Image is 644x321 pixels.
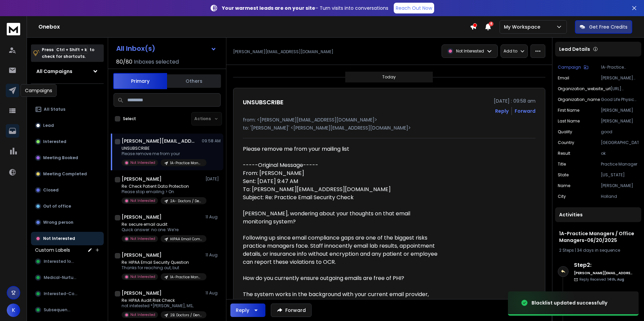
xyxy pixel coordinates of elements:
[230,304,265,317] button: Reply
[601,118,639,124] p: [PERSON_NAME]
[31,89,104,99] h3: Filters
[43,220,73,225] p: Wrong person
[170,160,202,166] p: 1A-Practice Managers / Office Managers-06/20/2025
[558,108,579,113] p: First Name
[170,199,202,204] p: 2A- Doctors / Dentists / Chiropractors- [DATE]
[43,204,71,209] p: Out of office
[42,46,94,60] p: Press to check for shortcuts.
[532,299,607,306] div: Blacklist updated successfully
[607,277,624,282] span: 14th, Aug
[123,116,136,121] label: Select
[574,261,633,269] h6: Step 2 :
[579,277,624,282] p: Reply Received
[601,75,639,81] p: [PERSON_NAME][EMAIL_ADDRESS][DOMAIN_NAME]
[43,139,66,144] p: Interested
[601,97,639,102] p: Good Life Physical Therapy & Sports Performance
[559,247,574,253] span: 2 Steps
[111,42,222,55] button: All Inbox(s)
[31,65,104,78] button: All Campaigns
[558,65,581,70] p: Campaign
[122,227,202,233] p: Quick answer: no one. We’re
[558,75,569,81] p: Email
[31,232,104,245] button: Not Interested
[222,5,315,11] strong: Your warmest leads are on your site
[243,116,536,123] p: from: <[PERSON_NAME][EMAIL_ADDRESS][DOMAIN_NAME]>
[74,40,114,44] div: Keywords by Traffic
[122,265,202,271] p: Thanks for reaching out, but
[31,151,104,165] button: Meeting Booked
[130,236,155,241] p: Not Interested
[504,48,517,54] p: Add to
[122,138,196,144] h1: [PERSON_NAME][EMAIL_ADDRESS][DOMAIN_NAME]
[116,45,155,52] h1: All Inbox(s)
[577,247,620,253] span: 34 days in sequence
[31,303,104,317] button: Subsequence
[122,222,202,227] p: Re: secure email audit
[558,118,580,124] p: Last Name
[31,119,104,132] button: Lead
[122,303,202,309] p: not intetested *[PERSON_NAME], MS,
[122,151,202,156] p: Please remove me from your
[558,162,566,167] p: title
[67,39,72,44] img: tab_keywords_by_traffic_grey.svg
[558,183,570,188] p: name
[233,49,333,55] p: [PERSON_NAME][EMAIL_ADDRESS][DOMAIN_NAME]
[44,291,79,296] span: Interested-Conv
[31,200,104,213] button: Out of office
[558,86,611,92] p: organization_website_url
[43,187,59,193] p: Closed
[18,39,24,44] img: tab_domain_overview_orange.svg
[601,140,639,145] p: [GEOGRAPHIC_DATA]
[222,5,388,11] p: – Turn visits into conversations
[31,271,104,284] button: Medical-Nurture
[601,108,639,113] p: [PERSON_NAME]
[205,252,221,258] p: 11 Aug
[122,290,162,296] h1: [PERSON_NAME]
[31,216,104,229] button: Wrong person
[43,236,75,241] p: Not Interested
[38,23,470,31] h1: Onebox
[44,259,75,264] span: Interested 1on1
[122,184,202,189] p: Re: Check Patient Data Protection
[601,172,639,178] p: [US_STATE]
[130,312,155,317] p: Not Interested
[205,290,221,296] p: 11 Aug
[205,176,221,182] p: [DATE]
[243,124,536,131] p: to: '[PERSON_NAME]' <[PERSON_NAME][EMAIL_ADDRESS][DOMAIN_NAME]>
[558,65,588,70] button: Campaign
[122,189,202,194] p: Please stop emailing > On
[555,207,641,222] div: Activities
[130,160,155,165] p: Not Interested
[559,46,590,52] p: Lead Details
[558,194,566,199] p: city
[35,247,70,253] h3: Custom Labels
[7,23,20,35] img: logo
[202,138,221,144] p: 09:58 AM
[31,167,104,181] button: Meeting Completed
[601,194,639,199] p: Holland
[589,24,627,30] p: Get Free Credits
[122,146,202,151] p: UNSUBSCRIBE
[382,74,396,80] p: Today
[396,5,432,11] p: Reach Out Now
[489,22,493,26] span: 4
[601,129,639,135] p: good
[601,183,639,188] p: [PERSON_NAME]
[559,248,637,253] div: |
[574,271,633,276] h6: [PERSON_NAME][EMAIL_ADDRESS][DOMAIN_NAME]
[271,304,312,317] button: Forward
[494,98,536,104] p: [DATE] : 09:58 am
[558,129,572,135] p: quality
[7,304,20,317] button: K
[55,46,88,53] span: Ctrl + Shift + k
[31,287,104,300] button: Interested-Conv
[18,17,48,23] div: Domain: [URL]
[394,3,434,13] a: Reach Out Now
[558,140,574,145] p: country
[31,255,104,268] button: Interested 1on1
[21,84,57,97] div: Campaigns
[113,73,167,89] button: Primary
[495,108,509,114] button: Reply
[43,171,87,177] p: Meeting Completed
